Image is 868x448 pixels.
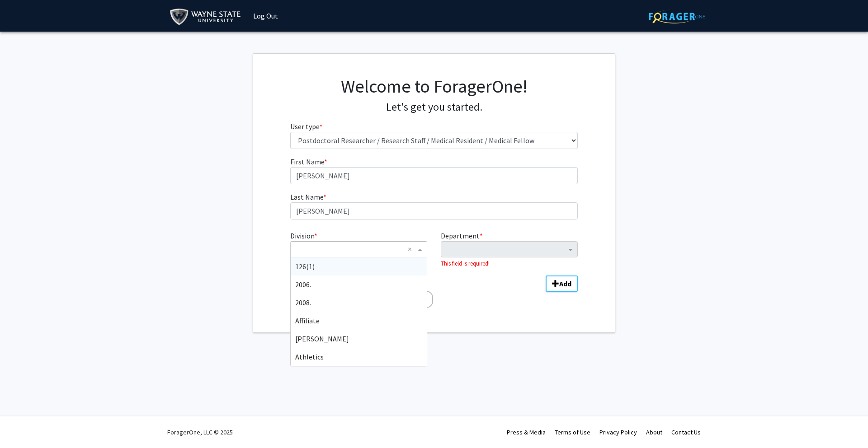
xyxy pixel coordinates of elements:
[290,121,322,132] label: User type
[290,257,427,366] ng-dropdown-panel: Options list
[295,262,315,271] span: 126(1)
[671,428,701,436] a: Contact Us
[507,428,546,436] a: Press & Media
[441,260,490,267] small: This field is required!
[7,407,38,441] iframe: Chat
[295,280,311,289] span: 2006.
[295,298,311,307] span: 2008.
[408,244,415,255] span: Clear all
[290,75,578,97] h1: Welcome to ForagerOne!
[646,428,662,436] a: About
[283,230,434,268] div: Division
[295,334,349,343] span: [PERSON_NAME]
[167,416,233,448] div: ForagerOne, LLC © 2025
[170,7,245,27] img: Wayne State University Logo
[290,157,324,166] span: First Name
[295,316,320,325] span: Affiliate
[295,352,324,361] span: Athletics
[599,428,637,436] a: Privacy Policy
[559,279,571,288] b: Add
[555,428,590,436] a: Terms of Use
[290,241,427,257] ng-select: Division
[441,241,578,257] ng-select: Department
[546,275,578,292] button: Add Division/Department
[290,101,578,114] h4: Let's get you started.
[290,192,323,201] span: Last Name
[649,9,705,23] img: ForagerOne Logo
[434,230,585,268] div: Department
